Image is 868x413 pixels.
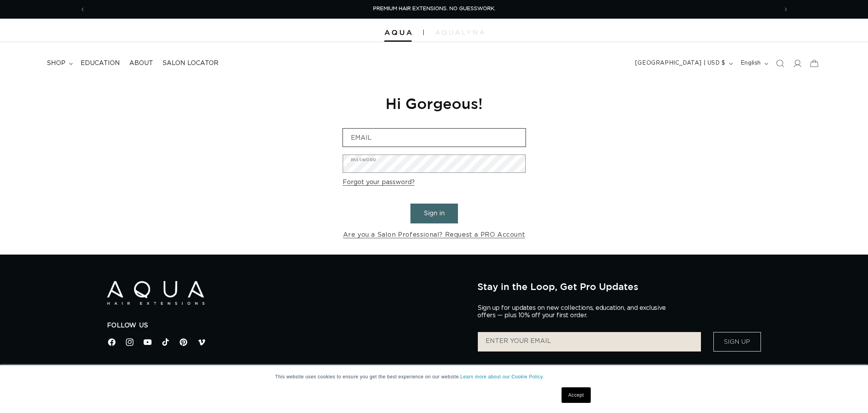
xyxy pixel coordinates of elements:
[477,281,761,292] h2: Stay in the Loop, Get Pro Updates
[158,54,223,72] a: Salon Locator
[42,54,76,72] summary: shop
[635,59,725,67] span: [GEOGRAPHIC_DATA] | USD $
[343,229,525,241] a: Are you a Salon Professional? Request a PRO Account
[478,332,701,351] input: ENTER YOUR EMAIL
[107,322,466,330] h2: Follow Us
[275,373,593,380] p: This website uses cookies to ensure you get the best experience on our website.
[125,54,158,72] a: About
[630,56,736,71] button: [GEOGRAPHIC_DATA] | USD $
[477,364,761,381] p: By subscribing, you agree to receive marketing emails from AQUA Hair Extensions. You may unsubscr...
[129,59,153,67] span: About
[373,6,495,11] span: PREMIUM HAIR EXTENSIONS. NO GUESSWORK.
[162,59,218,67] span: Salon Locator
[713,332,761,351] button: Sign Up
[477,304,672,319] p: Sign up for updates on new collections, education, and exclusive offers — plus 10% off your first...
[76,54,125,72] a: Education
[384,30,412,35] img: Aqua Hair Extensions
[410,204,458,223] button: Sign in
[81,59,120,67] span: Education
[829,376,868,413] iframe: Chat Widget
[47,59,65,67] span: shop
[460,374,544,380] a: Learn more about our Cookie Policy.
[771,55,789,72] summary: Search
[736,56,771,71] button: English
[741,59,761,67] span: English
[343,177,415,188] a: Forgot your password?
[435,30,484,35] img: aqualyna.com
[74,2,91,17] button: Previous announcement
[343,129,525,146] input: Email
[777,2,794,17] button: Next announcement
[343,94,526,113] h1: Hi Gorgeous!
[107,281,204,305] img: Aqua Hair Extensions
[562,387,590,403] a: Accept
